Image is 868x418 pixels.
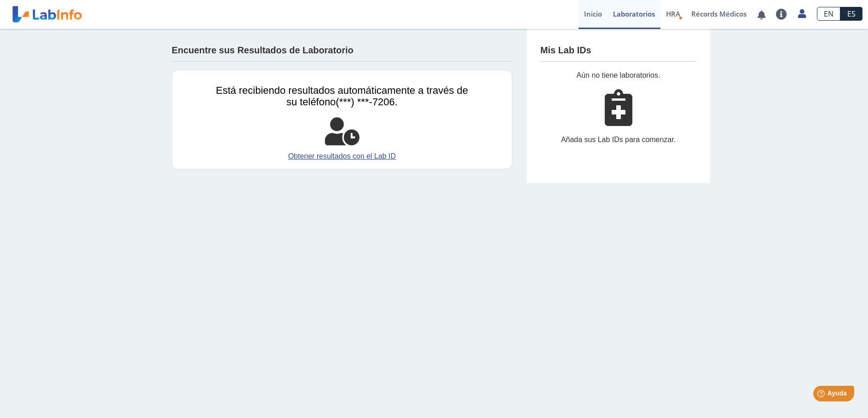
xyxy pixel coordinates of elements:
span: HRA [666,9,680,18]
a: Obtener resultados con el Lab ID [216,151,468,162]
h4: Mis Lab IDs [540,45,591,56]
h4: Encuentre sus Resultados de Laboratorio [172,45,353,56]
iframe: Help widget launcher [786,382,858,408]
div: Añada sus Lab IDs para comenzar. [540,134,696,145]
div: Aún no tiene laboratorios. [540,70,696,81]
a: ES [840,7,862,21]
a: EN [817,7,840,21]
span: Está recibiendo resultados automáticamente a través de su teléfono [216,85,468,108]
